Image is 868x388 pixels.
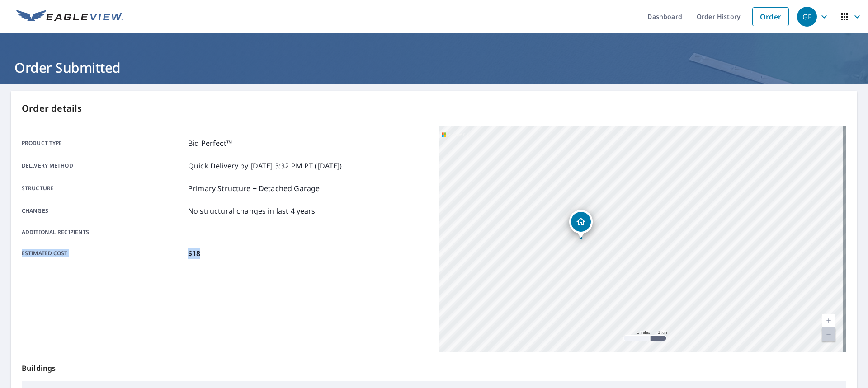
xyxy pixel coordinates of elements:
a: Current Level 12, Zoom In [822,314,835,327]
a: Current Level 12, Zoom Out Disabled [822,327,835,341]
p: Bid Perfect™ [188,138,232,149]
p: Quick Delivery by [DATE] 3:32 PM PT ([DATE]) [188,160,342,171]
p: Estimated cost [22,248,184,259]
div: Dropped pin, building 1, Residential property, 796 Route 39 Forestville, NY 14062 [569,210,593,238]
p: Delivery method [22,160,184,171]
p: Structure [22,183,184,194]
h1: Order Submitted [11,58,857,77]
p: Order details [22,102,846,115]
a: Order [752,7,789,26]
p: Product type [22,138,184,149]
p: Primary Structure + Detached Garage [188,183,320,194]
p: $18 [188,248,200,259]
div: GF [797,7,817,27]
p: Additional recipients [22,228,184,236]
img: EV Logo [16,10,123,23]
p: Changes [22,206,184,216]
p: Buildings [22,352,846,381]
p: No structural changes in last 4 years [188,206,316,216]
